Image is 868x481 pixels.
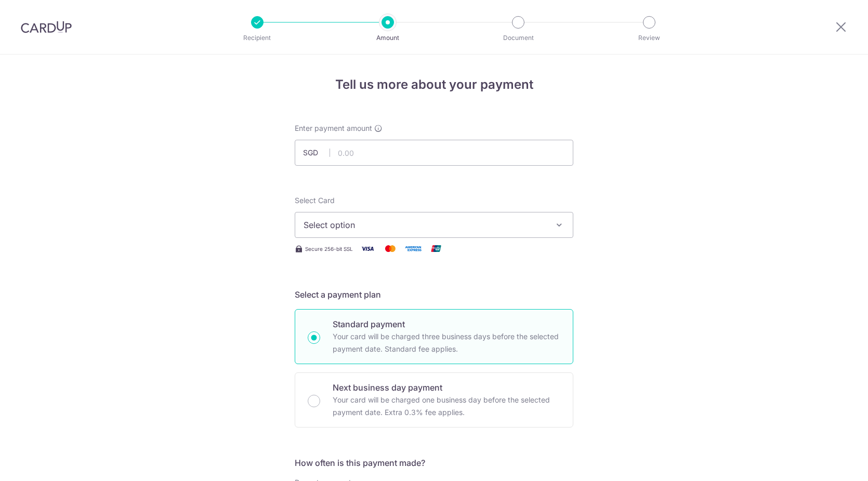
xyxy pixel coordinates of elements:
[380,242,401,255] img: Mastercard
[295,212,573,238] button: Select option
[219,33,296,43] p: Recipient
[295,75,573,94] h4: Tell us more about your payment
[305,245,353,253] span: Secure 256-bit SSL
[295,288,573,301] h5: Select a payment plan
[349,33,426,43] p: Amount
[304,219,546,231] span: Select option
[333,318,560,330] p: Standard payment
[295,140,573,166] input: 0.00
[21,21,72,33] img: CardUp
[333,330,560,355] p: Your card will be charged three business days before the selected payment date. Standard fee appl...
[403,242,424,255] img: American Express
[611,33,688,43] p: Review
[295,196,335,205] span: translation missing: en.payables.payment_networks.credit_card.summary.labels.select_card
[333,394,560,419] p: Your card will be charged one business day before the selected payment date. Extra 0.3% fee applies.
[801,450,858,476] iframe: Opens a widget where you can find more information
[426,242,446,255] img: Union Pay
[333,381,560,394] p: Next business day payment
[357,242,378,255] img: Visa
[303,148,330,158] span: SGD
[480,33,557,43] p: Document
[295,457,573,469] h5: How often is this payment made?
[295,123,372,133] span: Enter payment amount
